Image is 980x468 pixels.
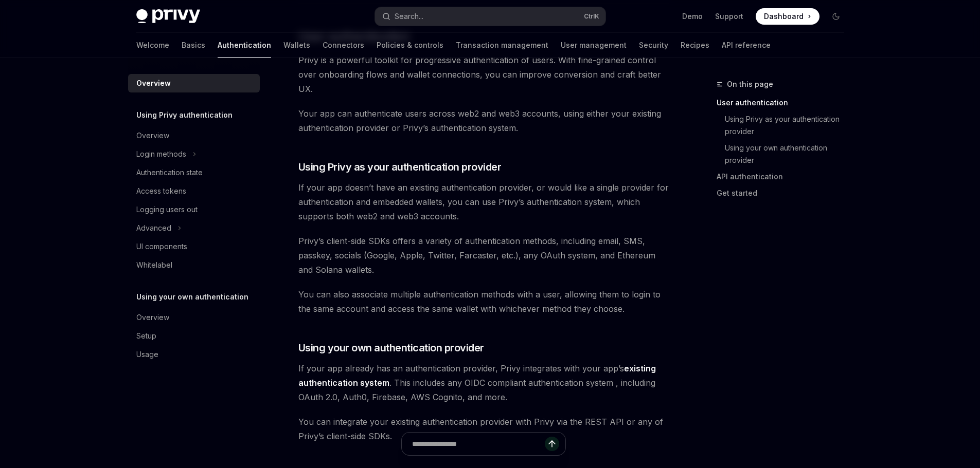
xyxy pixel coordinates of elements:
[128,182,260,200] a: Access tokens
[182,33,205,58] a: Basics
[725,111,852,140] a: Using Privy as your authentication provider
[764,11,804,22] span: Dashboard
[136,33,169,58] a: Welcome
[218,33,271,58] a: Authentication
[136,311,169,324] div: Overview
[298,160,502,174] span: Using Privy as your authentication provider
[136,203,198,216] div: Logging users out
[715,11,743,22] a: Support
[681,33,709,58] a: Recipes
[128,126,260,145] a: Overview
[717,185,852,201] a: Get started
[298,415,669,443] span: You can integrate your existing authentication provider with Privy via the REST API or any of Pri...
[128,256,260,274] a: Whitelabel
[561,33,627,58] a: User management
[298,361,669,404] span: If your app already has an authentication provider, Privy integrates with your app’s . This inclu...
[717,95,852,111] a: User authentication
[128,163,260,182] a: Authentication state
[136,185,186,197] div: Access tokens
[136,240,187,253] div: UI components
[722,33,771,58] a: API reference
[136,330,156,342] div: Setup
[136,77,171,89] div: Overview
[298,341,484,355] span: Using your own authentication provider
[584,12,599,21] span: Ctrl K
[136,9,200,24] img: dark logo
[375,7,605,26] button: Search...CtrlK
[639,33,668,58] a: Security
[136,348,158,361] div: Usage
[323,33,364,58] a: Connectors
[377,33,443,58] a: Policies & controls
[298,106,669,135] span: Your app can authenticate users across web2 and web3 accounts, using either your existing authent...
[136,222,171,234] div: Advanced
[298,180,669,223] span: If your app doesn’t have an existing authentication provider, or would like a single provider for...
[128,308,260,327] a: Overview
[727,78,773,90] span: On this page
[136,129,169,142] div: Overview
[395,10,423,23] div: Search...
[717,169,852,185] a: API authentication
[128,345,260,364] a: Usage
[136,291,248,303] h5: Using your own authentication
[725,140,852,169] a: Using your own authentication provider
[136,259,172,271] div: Whitelabel
[136,148,186,160] div: Login methods
[682,11,703,22] a: Demo
[128,200,260,219] a: Logging users out
[136,109,233,121] h5: Using Privy authentication
[456,33,548,58] a: Transaction management
[298,53,669,96] span: Privy is a powerful toolkit for progressive authentication of users. With fine-grained control ov...
[136,166,203,179] div: Authentication state
[298,287,669,316] span: You can also associate multiple authentication methods with a user, allowing them to login to the...
[128,237,260,256] a: UI components
[283,33,310,58] a: Wallets
[298,234,669,277] span: Privy’s client-side SDKs offers a variety of authentication methods, including email, SMS, passke...
[545,437,559,451] button: Send message
[828,8,844,25] button: Toggle dark mode
[128,327,260,345] a: Setup
[128,74,260,92] a: Overview
[756,8,819,25] a: Dashboard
